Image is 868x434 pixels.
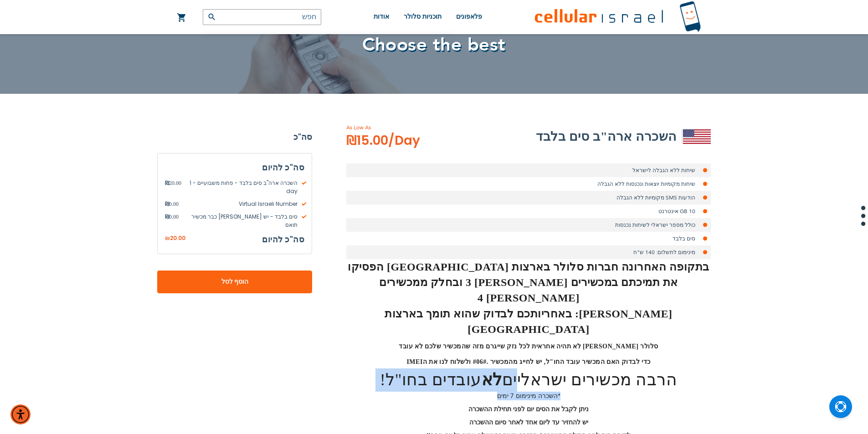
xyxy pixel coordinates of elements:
[346,177,711,191] li: שיחות מקומיות יוצאות ונכנסות ללא הגבלה
[262,233,304,246] h3: סה"כ להיום
[165,235,170,243] span: ₪
[187,277,282,286] span: הוסף לסל
[456,13,482,20] span: פלאפונים
[348,261,709,304] strong: בתקופה האחרונה חברות סלולר בארצות [GEOGRAPHIC_DATA] הפסיקו את תמיכתם במכשירים [PERSON_NAME] 3 ובח...
[374,13,389,20] span: אודות
[165,213,169,221] span: ₪
[468,405,589,414] strong: ניתן לקבל את הסים יום לפני תחילת ההשכרה
[346,191,711,204] li: הודעות SMS מקומיות ללא הגבלה
[203,9,321,25] input: חפש
[170,234,185,242] span: 20.00
[165,200,179,208] span: 0.00
[346,204,711,218] li: 10 GB אינטרנט
[385,308,672,335] strong: [PERSON_NAME]: באחריותכם לבדוק שהוא תומך בארצות [GEOGRAPHIC_DATA]
[362,32,506,57] span: Choose the best
[346,232,711,245] li: סים בלבד
[165,161,304,174] h3: סה"כ להיום
[469,418,588,427] strong: יש להחזיר עד ליום אחד לאחר סיום ההשכרה
[10,404,31,424] div: תפריט נגישות
[482,371,502,389] strong: לא
[165,179,169,187] span: ₪
[165,200,169,208] span: ₪
[346,123,445,132] span: As Low As
[535,1,701,33] img: לוגו סלולר ישראל
[346,218,711,232] li: כולל מספר ישראלי לשיחות נכנסות
[683,129,711,144] img: השכרה ארה
[404,13,442,20] span: תוכניות סלולר
[406,358,650,365] strong: כדי לבדוק האם המכשיר עובד החו"ל, יש לחייג מהמכשיר .#06# ולשלוח לנו את הIMEI
[388,132,420,150] span: /Day
[179,200,304,208] span: Virtual Israeli Number
[536,128,677,146] h2: השכרה ארה"ב סים בלבד
[157,271,312,293] button: הוסף לסל
[346,163,711,177] li: שיחות ללא הגבלה לישראל
[346,368,711,392] h2: הרבה מכשירים ישראליים עובדים בחו"ל!
[179,213,304,229] span: סים בלבד - יש [PERSON_NAME] כבר מכשיר תואם
[346,132,420,150] span: ₪15.00
[399,343,658,350] strong: סלולר [PERSON_NAME] לא תהיה אחראית לכל נזק שייגרם מזה שהמכשיר שלכם לא עובד
[165,179,181,195] span: 20.00
[181,179,304,195] span: השכרה ארה"ב סים בלבד - פחות משבועיים - 1 day
[346,392,711,400] p: *השכרה מינימום 7 ימים
[165,213,179,229] span: 0.00
[157,130,312,144] strong: סה"כ
[346,245,711,259] li: מינימום לתשלום: 140 ש"ח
